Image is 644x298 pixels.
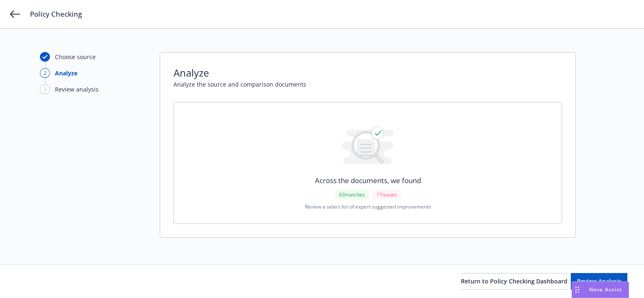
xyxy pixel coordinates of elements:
[40,68,50,78] div: 2
[571,273,627,290] button: Review Analysis
[30,9,82,19] span: Policy Checking
[572,282,582,298] div: Drag to move
[55,85,99,94] div: Review analysis
[589,286,622,293] span: Nova Assist
[372,189,401,200] div: 11 issues
[40,84,50,94] div: 3
[173,80,562,89] span: Analyze the source and comparison documents
[173,66,562,80] span: Analyze
[55,52,96,61] div: Choose source
[55,69,77,77] div: Analyze
[461,273,567,290] button: Return to Policy Checking Dashboard
[335,189,369,200] div: 63 matches
[305,203,431,210] span: Review a select list of expert-suggested improvements
[572,281,629,298] button: Nova Assist
[461,277,567,285] span: Return to Policy Checking Dashboard
[315,175,421,186] span: Across the documents, we found
[577,277,622,285] span: Review Analysis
